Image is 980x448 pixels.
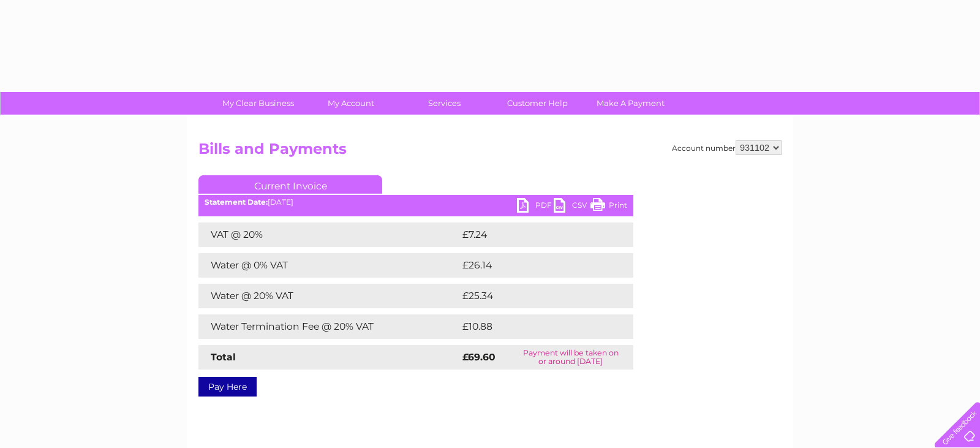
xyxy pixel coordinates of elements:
[198,140,782,164] h2: Bills and Payments
[590,198,627,216] a: Print
[208,92,309,115] a: My Clear Business
[508,345,633,370] td: Payment will be taken on or around [DATE]
[462,351,496,363] strong: £69.60
[198,198,633,207] div: [DATE]
[198,284,459,308] td: Water @ 20% VAT
[554,198,590,216] a: CSV
[459,314,608,339] td: £10.88
[487,92,588,115] a: Customer Help
[205,197,268,207] b: Statement Date:
[672,140,782,155] div: Account number
[459,222,605,247] td: £7.24
[459,253,608,278] td: £26.14
[198,314,459,339] td: Water Termination Fee @ 20% VAT
[198,222,459,247] td: VAT @ 20%
[459,284,608,308] td: £25.34
[301,92,402,115] a: My Account
[394,92,495,115] a: Services
[517,198,554,216] a: PDF
[580,92,681,115] a: Make A Payment
[211,351,236,363] strong: Total
[198,253,459,278] td: Water @ 0% VAT
[198,175,382,194] a: Current Invoice
[198,377,257,397] a: Pay Here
